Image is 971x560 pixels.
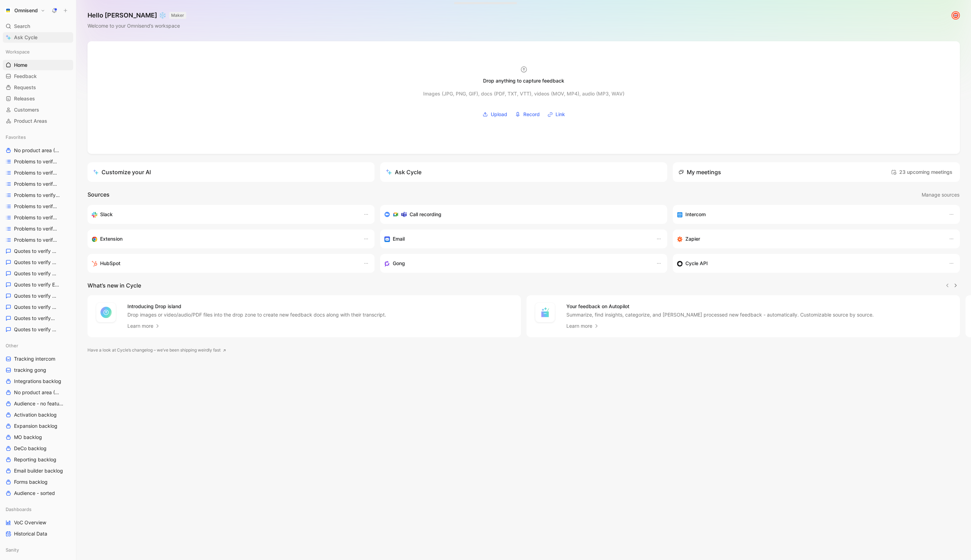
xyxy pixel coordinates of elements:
img: avatar [952,12,959,19]
button: MAKER [169,12,186,19]
span: Quotes to verify Audience [14,259,59,266]
span: Quotes to verify Forms [14,304,57,311]
div: OtherTracking intercomtracking gongIntegrations backlogNo product area (Unknowns)Audience - no fe... [3,340,73,498]
a: Customize your AI [88,162,375,182]
span: Dashboards [6,506,32,513]
span: Email builder backlog [14,467,63,474]
span: Sanity [6,546,19,553]
div: Other [3,340,73,351]
span: Problems to verify Audience [14,169,60,176]
a: Historical Data [3,529,73,539]
span: Record [523,110,540,119]
a: Have a look at Cycle’s changelog – we’ve been shipping weirdly fast [88,347,226,354]
button: OmnisendOmnisend [3,6,47,15]
span: Problems to verify Forms [14,214,58,221]
div: Sync your customers, send feedback and get updates in Intercom [677,210,942,219]
div: DashboardsVoC OverviewHistorical Data [3,504,73,539]
span: Audience - sorted [14,490,55,497]
a: Quotes to verify Expansion [3,291,73,301]
span: Historical Data [14,530,47,537]
span: Tracking intercom [14,355,55,362]
span: Product Areas [14,118,47,125]
a: Tracking intercom [3,354,73,364]
div: Search [3,21,73,31]
span: Quotes to verify Activation [14,248,59,255]
img: Omnisend [5,7,12,14]
a: Quotes to verify Email builder [3,279,73,290]
div: Images (JPG, PNG, GIF), docs (PDF, TXT, VTT), videos (MOV, MP4), audio (MP3, WAV) [423,90,624,98]
a: DeCo backlog [3,443,73,454]
span: Releases [14,95,35,102]
a: Product Areas [3,116,73,126]
h3: Zapier [685,235,700,243]
a: Audience - sorted [3,488,73,498]
div: Favorites [3,132,73,142]
span: Integrations backlog [14,378,61,385]
a: Problems to verify Reporting [3,235,73,245]
span: Problems to verify DeCo [14,180,58,187]
span: MO backlog [14,434,42,441]
h1: Hello [PERSON_NAME] ❄️ [88,11,186,20]
div: Ask Cycle [386,168,421,176]
h3: HubSpot [100,259,120,268]
h3: Slack [100,210,113,219]
span: Requests [14,84,36,91]
span: Upload [491,110,507,119]
a: Home [3,60,73,70]
h3: Cycle API [685,259,708,268]
button: Manage sources [921,190,960,199]
a: Activation backlog [3,410,73,420]
div: Capture feedback from your incoming calls [384,259,649,268]
a: Quotes to verify Audience [3,257,73,268]
span: Other [6,342,18,349]
p: Summarize, find insights, categorize, and [PERSON_NAME] processed new feedback - automatically. C... [566,311,874,318]
a: Feedback [3,71,73,81]
a: Quotes to verify Activation [3,246,73,256]
div: Sync your customers, send feedback and get updates in Slack [92,210,356,219]
h3: Email [393,235,405,243]
button: Link [545,109,567,120]
div: Capture feedback from anywhere on the web [92,235,356,243]
a: MO backlog [3,432,73,442]
h3: Intercom [685,210,706,219]
h3: Extension [100,235,123,243]
a: Audience - no feature tag [3,398,73,409]
span: No product area (Unknowns) [14,389,60,396]
span: Reporting backlog [14,456,56,463]
a: Reporting backlog [3,454,73,465]
a: Problems to verify Activation [3,156,73,167]
div: Welcome to your Omnisend’s workspace [88,22,186,30]
a: Problems to verify Forms [3,212,73,223]
a: Forms backlog [3,477,73,487]
a: Quotes to verify MO [3,313,73,324]
span: Customers [14,106,39,113]
div: Sync customers & send feedback from custom sources. Get inspired by our favorite use case [677,259,942,268]
a: Ask Cycle [3,32,73,43]
h4: Introducing Drop island [127,302,386,311]
span: Expansion backlog [14,423,57,430]
a: Expansion backlog [3,421,73,431]
button: Record [512,109,542,120]
a: Problems to verify Expansion [3,201,73,212]
div: Capture feedback from thousands of sources with Zapier (survey results, recordings, sheets, etc). [677,235,942,243]
a: Quotes to verify DeCo [3,268,73,279]
div: Workspace [3,47,73,57]
div: Dashboards [3,504,73,515]
a: tracking gong [3,365,73,375]
a: Problems to verify MO [3,224,73,234]
span: Quotes to verify Reporting [14,326,59,333]
a: No product area (Unknowns) [3,387,73,398]
div: Forward emails to your feedback inbox [384,235,649,243]
span: No product area (Unknowns) [14,147,61,154]
a: Problems to verify Email Builder [3,190,73,200]
h2: What’s new in Cycle [88,281,141,290]
a: VoC Overview [3,517,73,528]
span: Quotes to verify MO [14,315,56,322]
button: Upload [480,109,510,120]
a: Learn more [127,322,160,330]
div: Record & transcribe meetings from Zoom, Meet & Teams. [384,210,657,219]
span: Problems to verify Expansion [14,203,60,210]
div: My meetings [678,168,721,176]
a: Problems to verify DeCo [3,179,73,189]
a: Releases [3,93,73,104]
